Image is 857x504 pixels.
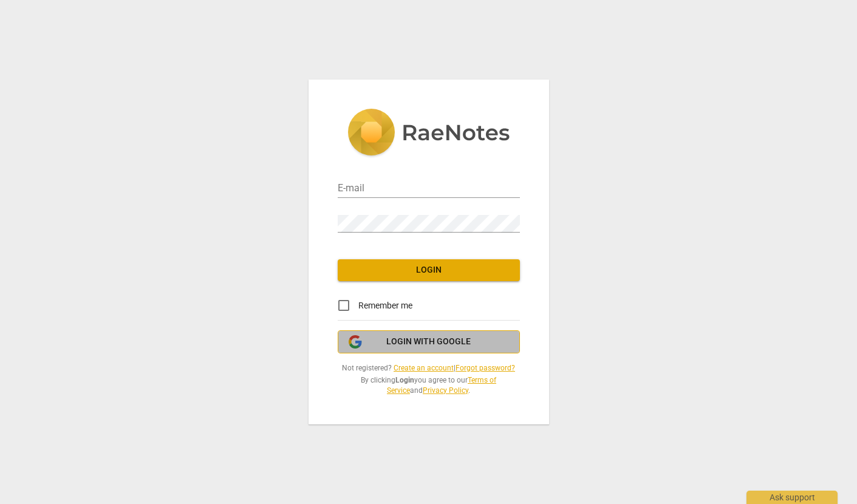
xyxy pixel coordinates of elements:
a: Forgot password? [456,364,515,372]
a: Terms of Service [387,376,496,395]
span: Login with Google [386,336,471,348]
span: Not registered? | [338,363,520,373]
b: Login [395,376,414,384]
a: Privacy Policy [423,386,468,395]
span: By clicking you agree to our and . [338,375,520,395]
img: 5ac2273c67554f335776073100b6d88f.svg [347,109,510,158]
div: Ask support [746,491,838,504]
button: Login [338,259,520,281]
a: Create an account [394,364,454,372]
span: Login [347,264,510,276]
button: Login with Google [338,330,520,353]
span: Remember me [358,299,412,312]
